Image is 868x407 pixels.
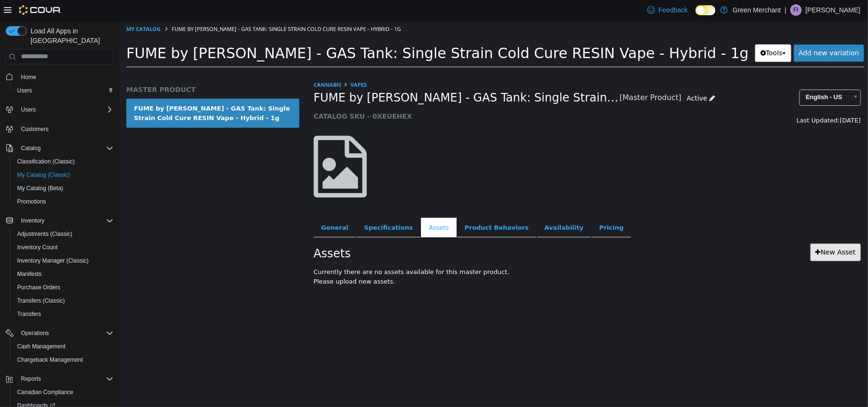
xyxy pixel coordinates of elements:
[17,71,40,83] a: Home
[13,341,69,352] a: Cash Management
[2,372,117,386] button: Reports
[2,103,117,116] button: Users
[562,69,602,87] a: Active
[13,354,113,366] span: Chargeback Management
[17,257,89,265] span: Inventory Manager (Classic)
[2,142,117,155] button: Catalog
[13,295,113,306] span: Transfers (Classic)
[7,78,180,107] a: FUME by [PERSON_NAME] - GAS Tank: Single Strain Cold Cure RESIN Vape - Hybrid - 1g
[19,5,61,15] img: Cova
[677,96,721,103] span: Last Updated:
[500,74,562,81] small: [Master Product]
[10,386,117,399] button: Canadian Compliance
[659,5,688,15] span: Feedback
[237,197,301,217] a: Specifications
[695,5,715,15] input: Dark Mode
[302,197,337,217] a: Assets
[17,104,40,115] button: Users
[13,156,79,167] a: Classification (Classic)
[17,198,46,205] span: Promotions
[17,327,113,339] span: Operations
[17,142,113,154] span: Catalog
[17,284,61,291] span: Purchase Orders
[17,327,53,339] button: Operations
[733,4,781,16] p: Green Merchant
[17,356,83,364] span: Chargeback Management
[17,310,41,318] span: Transfers
[17,184,63,192] span: My Catalog (Beta)
[17,142,44,154] button: Catalog
[806,4,860,16] p: [PERSON_NAME]
[21,217,44,224] span: Inventory
[7,65,180,73] h5: MASTER PRODUCT
[13,255,92,266] a: Inventory Manager (Classic)
[17,123,52,135] a: Customers
[10,353,117,366] button: Chargeback Management
[13,387,77,398] a: Canadian Compliance
[13,228,113,240] span: Adjustments (Classic)
[13,183,67,194] a: My Catalog (Beta)
[13,156,113,167] span: Classification (Classic)
[21,329,49,337] span: Operations
[194,197,237,217] a: General
[17,71,113,83] span: Home
[17,388,73,396] span: Canadian Compliance
[13,268,45,280] a: Manifests
[13,341,113,352] span: Cash Management
[10,254,117,267] button: Inventory Manager (Classic)
[10,307,117,321] button: Transfers
[17,104,113,115] span: Users
[194,223,411,241] h2: Assets
[17,123,113,135] span: Customers
[10,182,117,195] button: My Catalog (Beta)
[13,387,113,398] span: Canadian Compliance
[13,85,36,96] a: Users
[13,196,50,207] a: Promotions
[13,268,113,280] span: Manifests
[13,308,45,320] a: Transfers
[194,92,602,100] h5: CATALOG SKU - 0XEUEHEX
[17,230,72,238] span: Adjustments (Classic)
[21,106,36,113] span: Users
[680,69,742,85] a: English - US
[21,125,49,133] span: Customers
[10,195,117,208] button: Promotions
[17,244,58,251] span: Inventory Count
[13,282,64,293] a: Purchase Orders
[13,169,74,181] a: My Catalog (Classic)
[17,373,113,385] span: Reports
[472,197,512,217] a: Pricing
[10,84,117,97] button: Users
[790,4,802,16] div: Faiyaz Ismail
[21,375,41,383] span: Reports
[13,169,113,181] span: My Catalog (Classic)
[10,281,117,294] button: Purchase Orders
[13,228,76,240] a: Adjustments (Classic)
[418,197,472,217] a: Availability
[2,214,117,227] button: Inventory
[2,70,117,84] button: Home
[13,242,61,253] a: Inventory Count
[27,26,113,45] span: Load All Apps in [GEOGRAPHIC_DATA]
[13,85,113,96] span: Users
[21,73,36,81] span: Home
[10,227,117,241] button: Adjustments (Classic)
[17,215,113,226] span: Inventory
[643,0,692,20] a: Feedback
[21,144,41,152] span: Catalog
[13,295,69,306] a: Transfers (Classic)
[794,4,799,16] span: FI
[13,196,113,207] span: Promotions
[17,215,48,226] button: Inventory
[17,297,65,305] span: Transfers (Classic)
[52,5,282,12] span: FUME by [PERSON_NAME] - GAS Tank: Single Strain Cold Cure RESIN Vape - Hybrid - 1g
[10,294,117,307] button: Transfers (Classic)
[7,5,41,12] a: My Catalog
[13,255,113,266] span: Inventory Manager (Classic)
[13,242,113,253] span: Inventory Count
[17,270,41,278] span: Manifests
[194,61,222,68] a: Cannabis
[17,158,75,165] span: Classification (Classic)
[194,70,500,85] span: FUME by [PERSON_NAME] - GAS Tank: Single Strain Cold Cure RESIN Vape - Hybrid - 1g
